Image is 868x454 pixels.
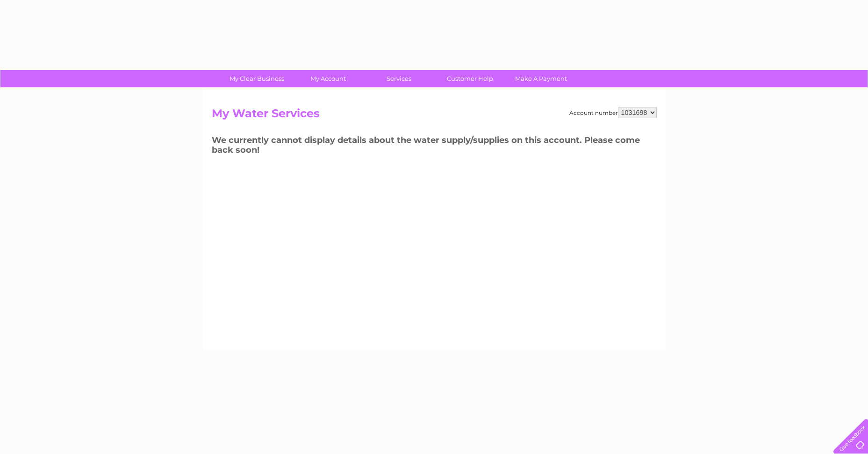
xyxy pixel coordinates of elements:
a: Make A Payment [502,70,580,87]
a: Services [360,70,438,87]
h2: My Water Services [212,107,657,125]
div: Account number [569,107,657,118]
a: Customer Help [431,70,509,87]
a: My Clear Business [218,70,295,87]
h3: We currently cannot display details about the water supply/supplies on this account. Please come ... [212,134,657,159]
a: My Account [289,70,366,87]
